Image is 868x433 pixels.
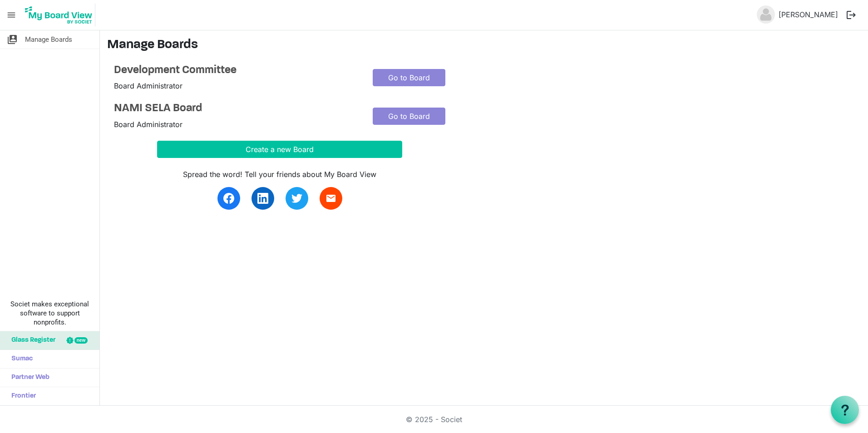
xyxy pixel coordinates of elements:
[114,120,182,129] span: Board Administrator
[775,5,842,24] a: [PERSON_NAME]
[114,102,359,115] a: NAMI SELA Board
[320,187,342,210] a: email
[842,5,861,25] button: logout
[7,369,49,387] span: Partner Web
[7,331,55,349] span: Glass Register
[22,4,99,26] a: My Board View Logo
[291,193,302,204] img: twitter.svg
[114,81,182,90] span: Board Administrator
[4,300,95,327] span: Societ makes exceptional software to support nonprofits.
[3,6,20,24] span: menu
[257,193,268,204] img: linkedin.svg
[7,387,36,405] span: Frontier
[373,69,445,86] a: Go to Board
[22,4,95,26] img: My Board View Logo
[7,30,18,49] span: switch_account
[757,5,775,24] img: no-profile-picture.svg
[157,141,402,158] button: Create a new Board
[406,415,462,424] a: © 2025 - Societ
[25,30,72,49] span: Manage Boards
[223,193,234,204] img: facebook.svg
[373,108,445,125] a: Go to Board
[107,38,861,53] h3: Manage Boards
[7,350,33,368] span: Sumac
[74,337,88,344] div: new
[114,64,359,77] a: Development Committee
[157,169,402,180] div: Spread the word! Tell your friends about My Board View
[325,193,336,204] span: email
